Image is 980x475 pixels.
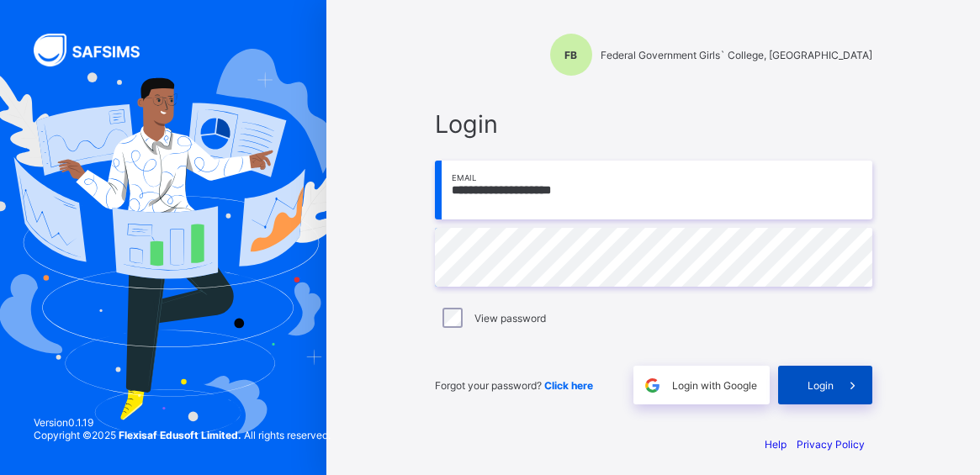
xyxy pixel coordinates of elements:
span: Login [435,109,872,139]
a: Privacy Policy [797,438,865,451]
img: google.396cfc9801f0270233282035f929180a.svg [643,376,662,395]
span: FB [564,49,577,61]
label: View password [474,312,546,325]
img: SAFSIMS Logo [34,34,160,66]
span: Login with Google [672,379,757,392]
span: Forgot your password? [435,379,593,392]
a: Help [765,438,787,451]
span: Version 0.1.19 [34,416,331,429]
span: Federal Government Girls` College, [GEOGRAPHIC_DATA] [601,49,872,61]
a: Click here [544,379,593,392]
strong: Flexisaf Edusoft Limited. [119,429,241,441]
span: Login [808,379,834,392]
span: Copyright © 2025 All rights reserved. [34,429,331,441]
